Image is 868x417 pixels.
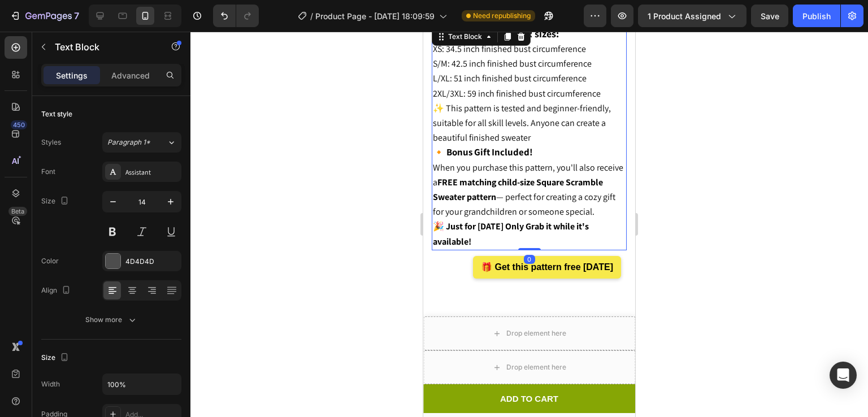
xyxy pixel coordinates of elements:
[315,10,435,22] span: Product Page - [DATE] 18:09:59
[41,109,72,119] div: Text style
[41,350,71,366] div: Size
[107,137,150,147] span: Paragraph 1*
[423,32,635,417] iframe: Design area
[56,69,88,81] p: Settings
[125,167,179,177] div: Assistant
[11,120,27,129] div: 450
[74,9,79,23] p: 7
[10,130,200,186] span: When you purchase this pattern, you'll also receive a — perfect for creating a cozy gift for your...
[41,167,55,177] div: Font
[10,114,110,127] strong: 🔸 Bonus Gift Included!
[41,137,61,147] div: Styles
[102,132,181,153] button: Paragraph 1*
[8,207,27,216] div: Beta
[125,257,179,267] div: 4D4D4D
[793,5,840,27] button: Publish
[638,5,747,27] button: 1 product assigned
[10,41,163,53] span: L/XL: 51 inch finished bust circumference
[8,219,203,316] video: متصفحك لا يدعم عرض الفيديو.
[103,374,181,394] input: Auto
[802,10,831,22] div: Publish
[41,379,60,389] div: Width
[83,331,143,340] div: Drop element here
[85,314,138,325] div: Show more
[761,11,779,21] span: Save
[41,283,73,298] div: Align
[5,5,84,27] button: 7
[83,297,143,306] div: Drop element here
[55,40,151,54] p: Text Block
[473,11,531,21] span: Need republishing
[101,223,112,232] div: 0
[751,5,788,27] button: Save
[10,145,180,171] strong: FREE matching child-size Square Scramble Sweater pattern
[50,224,198,247] div: 🎁 Get this pattern free [DATE]
[41,310,181,330] button: Show more
[10,56,177,68] span: 2XL/3XL: 59 inch finished bust circumference
[111,69,150,81] p: Advanced
[213,5,259,27] div: Undo/Redo
[648,10,721,22] span: 1 product assigned
[41,256,59,266] div: Color
[10,71,188,112] span: ✨ This pattern is tested and beginner-friendly, suitable for all skill levels. Anyone can create ...
[77,359,135,375] div: ADD TO CART
[41,194,71,209] div: Size
[10,11,163,23] span: XS: 34.5 inch finished bust circumference
[10,26,168,38] span: S/M: 42.5 inch finished bust circumference
[830,362,857,389] div: Open Intercom Messenger
[310,10,313,22] span: /
[10,189,166,215] strong: 🎉 Just for [DATE] Only Grab it while it's available!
